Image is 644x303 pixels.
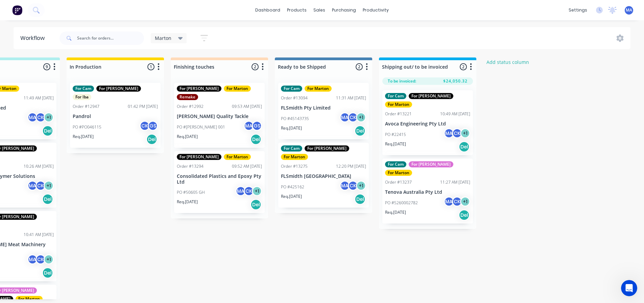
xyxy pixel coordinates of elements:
div: For [PERSON_NAME] [177,154,221,160]
div: Remake [177,94,198,100]
p: FLSmidth [GEOGRAPHIC_DATA] [281,173,366,179]
div: GS [252,121,262,131]
div: For [PERSON_NAME] [96,86,141,92]
span: To be invoiced: [388,78,416,84]
div: CK [452,128,462,138]
div: + 1 [44,181,54,191]
div: For Marton [281,154,308,160]
div: Del [146,134,157,145]
button: go back [4,3,17,16]
div: + 1 [460,196,470,207]
button: Upload attachment [32,222,38,227]
div: For Marton [224,86,251,92]
div: 11:27 AM [DATE] [440,179,470,185]
p: FLSmidth Pty Limited [281,105,366,111]
div: CK [348,112,358,122]
div: MA [27,181,38,191]
div: CK [244,186,254,196]
button: Gif picker [21,222,27,227]
input: Search for orders... [77,31,144,45]
div: CK [140,121,150,131]
div: For [PERSON_NAME] [177,86,221,92]
p: Req. [DATE] [281,193,302,200]
div: For [PERSON_NAME] [409,161,453,167]
div: Workflow [20,34,48,42]
p: Active [33,8,46,15]
div: For CamFor [PERSON_NAME]For MartonOrder #1322110:49 AM [DATE]Avoca Engineering Pty LtdPO #22415MA... [382,90,473,155]
div: Then, click the three dots icon on the Sales Orders dashboard card and select Export to Excel For... [11,59,105,79]
button: Send a message… [116,219,127,230]
div: Del [42,267,53,278]
div: Order #13294 [177,163,204,169]
div: Del [355,194,365,205]
div: For [PERSON_NAME] [305,145,349,151]
div: thank you [PERSON_NAME]! that is what i was looking for [30,183,124,196]
div: For Iba [73,94,91,100]
div: Del [42,125,53,136]
div: thank you [PERSON_NAME]! that is what i was looking for [24,179,130,201]
div: Order #13094 [281,95,308,101]
div: 10:26 AM [DATE] [24,163,54,169]
p: Req. [DATE] [73,134,94,140]
img: Factory [12,5,22,15]
div: productivity [359,5,392,15]
div: For CamFor [PERSON_NAME]For MartonOrder #1327512:20 PM [DATE]FLSmidth [GEOGRAPHIC_DATA]PO #425162... [278,143,369,208]
p: Consolidated Plastics and Epoxy Pty Ltd [177,173,262,185]
p: [PERSON_NAME] Quality Tackle [177,114,262,119]
button: Home [106,3,119,16]
span: Marton [155,34,171,42]
div: Del [251,134,261,145]
div: For CamFor MartonOrder #1309411:31 AM [DATE]FLSmidth Pty LimitedPO #45143735MACK+1Req.[DATE]Del [278,83,369,139]
div: For Cam [73,86,94,92]
div: 09:53 AM [DATE] [232,103,262,110]
div: For Marton [224,154,251,160]
div: For Cam [385,93,406,99]
span: $24,050.32 [443,78,468,84]
p: PO #425162 [281,184,304,190]
h1: Maricar [33,3,53,8]
div: For Cam [281,145,302,151]
textarea: Message… [6,207,129,219]
div: + 1 [252,186,262,196]
a: dashboard [252,5,284,15]
div: purchasing [329,5,359,15]
div: For Cam [385,161,406,167]
div: Once exported, you can filter by Customer in Excel to get a detailed breakdown. [11,79,105,99]
div: Order #13275 [281,163,308,169]
div: CK [452,196,462,207]
div: MA [340,112,350,122]
div: Del [251,199,261,210]
div: Close [119,3,131,15]
div: Del [42,194,53,205]
div: GS [148,121,158,131]
p: PO #[PERSON_NAME] 001 [177,124,225,130]
div: sales [310,5,329,15]
iframe: Intercom live chat [621,280,637,296]
div: 11:49 AM [DATE] [24,95,54,101]
p: Tenova Australia Pty Ltd [385,189,470,195]
div: For CamFor [PERSON_NAME]For MartonOrder #1323711:27 AM [DATE]Tenova Australia Pty LtdPO #52600027... [382,159,473,224]
div: MA [340,181,350,191]
div: Order #12947 [73,103,99,110]
div: CK [35,181,46,191]
div: MA [27,112,38,122]
div: MA [444,196,454,207]
div: + 1 [44,112,54,122]
div: CK [35,112,46,122]
div: For Marton [305,86,332,92]
img: Profile image for Maricar [19,4,30,15]
div: Del [459,210,470,220]
div: + 1 [356,112,366,122]
div: MA [444,128,454,138]
div: 01:42 PM [DATE] [128,103,158,110]
div: MA [236,186,246,196]
p: PO #PO046115 [73,124,101,130]
div: Order #13221 [385,111,412,117]
div: MA [244,121,254,131]
div: Del [459,141,470,152]
p: Pandrol [73,114,158,119]
div: 12:20 PM [DATE] [336,163,366,169]
div: For Cam [281,86,302,92]
button: Add status column [483,57,533,67]
div: For [PERSON_NAME]For MartonOrder #1329409:52 AM [DATE]Consolidated Plastics and Epoxy Pty LtdPO #... [174,151,265,213]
